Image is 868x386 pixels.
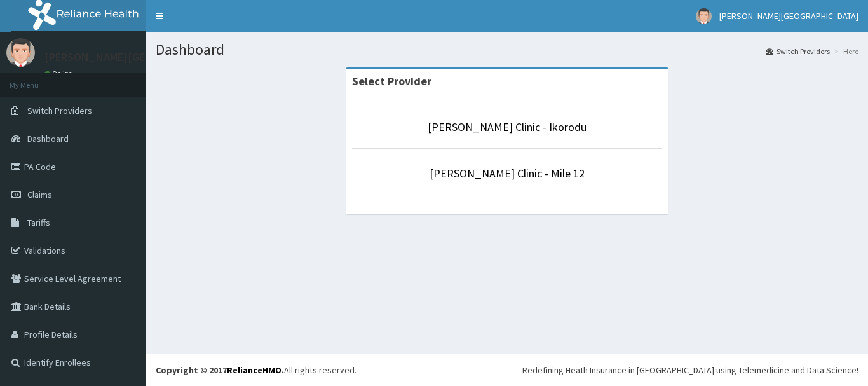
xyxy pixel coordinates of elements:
[719,10,858,22] span: [PERSON_NAME][GEOGRAPHIC_DATA]
[428,120,587,134] a: [PERSON_NAME] Clinic - Ikorodu
[227,364,281,376] a: RelianceHMO
[44,69,75,78] a: Online
[27,105,92,116] span: Switch Providers
[766,46,830,57] a: Switch Providers
[156,41,858,58] h1: Dashboard
[27,217,50,228] span: Tariffs
[430,166,585,181] a: [PERSON_NAME] Clinic - Mile 12
[27,133,69,144] span: Dashboard
[44,52,233,63] p: [PERSON_NAME][GEOGRAPHIC_DATA]
[352,74,431,88] strong: Select Provider
[156,364,284,376] strong: Copyright © 2017 .
[831,46,858,57] li: Here
[27,189,52,200] span: Claims
[696,8,712,24] img: User Image
[146,354,868,386] footer: All rights reserved.
[522,364,858,376] div: Redefining Heath Insurance in [GEOGRAPHIC_DATA] using Telemedicine and Data Science!
[6,38,35,67] img: User Image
